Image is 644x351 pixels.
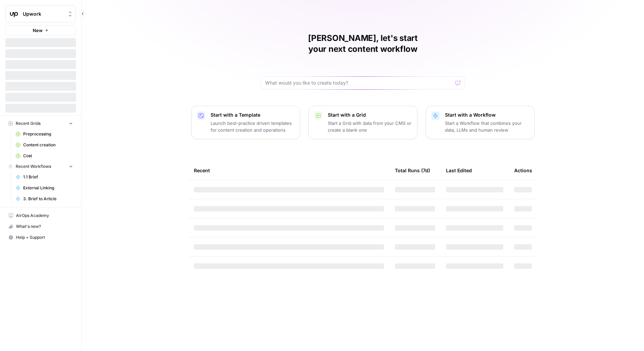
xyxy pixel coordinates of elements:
[5,210,76,221] a: AirOps Academy
[426,106,535,139] button: Start with a WorkflowStart a Workflow that combines your data, LLMs and human review
[13,182,76,193] a: External Linking
[265,79,453,86] input: What would you like to create today?
[23,174,73,180] span: 1.1 Brief
[328,112,412,118] p: Start with a Grid
[5,161,76,172] button: Recent Workflows
[23,153,73,159] span: Cost
[5,221,76,232] button: What's new?
[23,142,73,148] span: Content creation
[5,5,76,23] button: Workspace: Upwork
[211,112,294,118] p: Start with a Template
[445,120,529,133] p: Start a Workflow that combines your data, LLMs and human review
[23,11,64,17] span: Upwork
[446,161,472,180] div: Last Edited
[13,172,76,182] a: 1.1 Brief
[211,120,294,133] p: Launch best-practice driven templates for content creation and operations
[8,8,20,20] img: Upwork Logo
[16,234,73,240] span: Help + Support
[16,213,73,219] span: AirOps Academy
[328,120,412,133] p: Start a Grid with data from your CMS or create a blank one
[514,161,532,180] div: Actions
[23,196,73,202] span: 3. Brief to Article
[23,131,73,137] span: Preprocessing
[13,150,76,161] a: Cost
[395,161,430,180] div: Total Runs (7d)
[5,25,76,35] button: New
[13,129,76,140] a: Preprocessing
[445,112,529,118] p: Start with a Workflow
[16,163,51,170] span: Recent Workflows
[194,161,384,180] div: Recent
[308,106,417,139] button: Start with a GridStart a Grid with data from your CMS or create a blank one
[6,221,76,232] div: What's new?
[16,120,41,127] span: Recent Grids
[13,140,76,150] a: Content creation
[5,232,76,243] button: Help + Support
[33,27,43,34] span: New
[191,106,300,139] button: Start with a TemplateLaunch best-practice driven templates for content creation and operations
[13,193,76,204] a: 3. Brief to Article
[23,185,73,191] span: External Linking
[5,118,76,129] button: Recent Grids
[261,33,465,55] h1: [PERSON_NAME], let's start your next content workflow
